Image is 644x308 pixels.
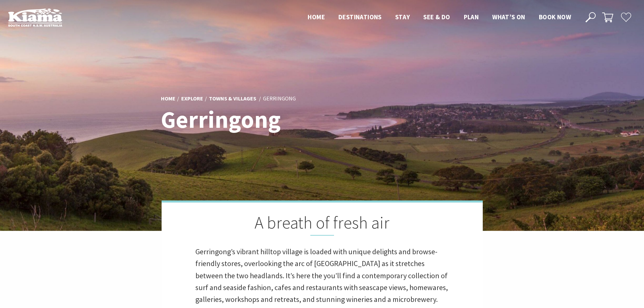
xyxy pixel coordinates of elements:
span: Book now [539,13,571,21]
h1: Gerringong [161,106,352,133]
li: Gerringong [263,94,296,103]
h2: A breath of fresh air [195,213,449,236]
span: Home [308,13,325,21]
a: Explore [181,95,203,102]
span: Destinations [338,13,382,21]
span: Plan [464,13,479,21]
span: Stay [395,13,410,21]
img: Kiama Logo [8,8,62,27]
nav: Main Menu [301,12,578,23]
a: Towns & Villages [209,95,256,102]
span: See & Do [423,13,450,21]
a: Home [161,95,175,102]
span: What’s On [492,13,525,21]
